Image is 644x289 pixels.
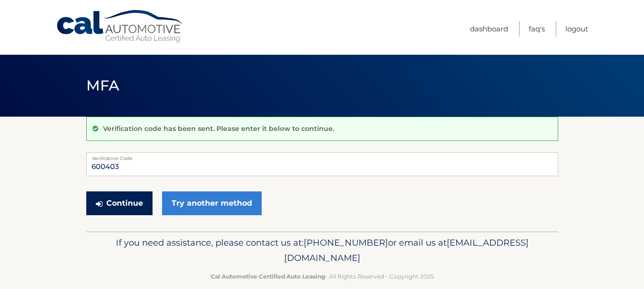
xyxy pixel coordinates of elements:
a: Cal Automotive [56,10,184,43]
span: MFA [86,77,120,94]
p: Verification code has been sent. Please enter it below to continue. [103,124,334,133]
a: Dashboard [470,21,508,37]
a: Logout [565,21,588,37]
label: Verification Code [86,152,558,160]
input: Verification Code [86,152,558,176]
a: FAQ's [529,21,545,37]
button: Continue [86,191,153,215]
span: [PHONE_NUMBER] [304,237,388,248]
p: If you need assistance, please contact us at: or email us at [92,235,552,266]
a: Try another method [162,191,262,215]
p: - All Rights Reserved - Copyright 2025 [92,271,552,281]
strong: Cal Automotive Certified Auto Leasing [211,273,325,280]
span: [EMAIL_ADDRESS][DOMAIN_NAME] [284,237,529,263]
